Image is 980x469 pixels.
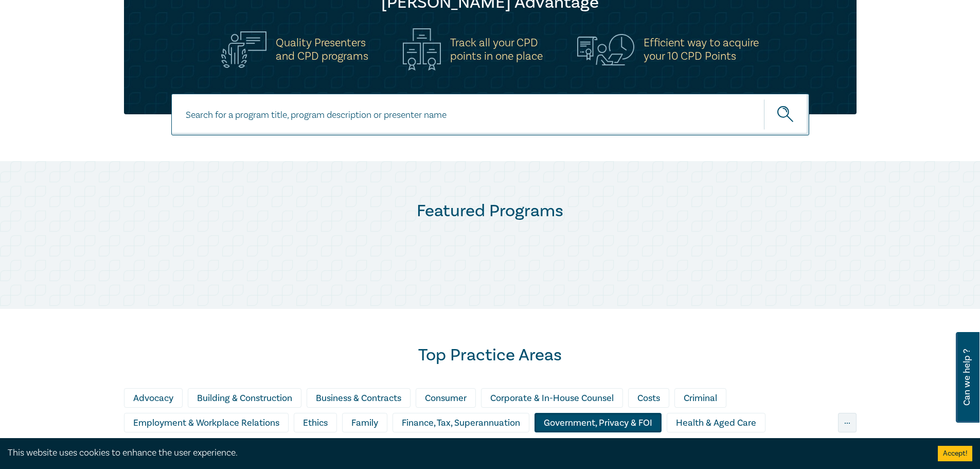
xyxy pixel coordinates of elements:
[124,413,289,432] div: Employment & Workplace Relations
[294,413,337,432] div: Ethics
[393,413,529,432] div: Finance, Tax, Superannuation
[124,345,857,366] h2: Top Practice Areas
[962,338,972,416] span: Can we help ?
[938,446,972,461] button: Accept cookies
[481,388,623,408] div: Corporate & In-House Counsel
[8,446,922,460] div: This website uses cookies to enhance the user experience.
[124,201,857,221] h2: Featured Programs
[403,28,441,71] img: Track all your CPD<br>points in one place
[342,413,387,432] div: Family
[577,34,634,65] img: Efficient way to acquire<br>your 10 CPD Points
[188,388,301,408] div: Building & Construction
[644,36,759,63] h5: Efficient way to acquire your 10 CPD Points
[534,413,662,432] div: Government, Privacy & FOI
[838,413,857,432] div: ...
[667,413,765,432] div: Health & Aged Care
[416,388,476,408] div: Consumer
[450,36,543,63] h5: Track all your CPD points in one place
[276,36,368,63] h5: Quality Presenters and CPD programs
[221,31,266,68] img: Quality Presenters<br>and CPD programs
[674,388,726,408] div: Criminal
[171,94,809,135] input: Search for a program title, program description or presenter name
[628,388,669,408] div: Costs
[124,388,183,408] div: Advocacy
[307,388,411,408] div: Business & Contracts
